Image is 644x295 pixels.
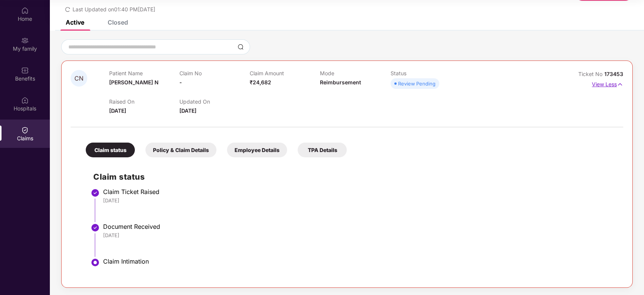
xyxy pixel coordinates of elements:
img: svg+xml;base64,PHN2ZyBpZD0iU3RlcC1BY3RpdmUtMzJ4MzIiIHhtbG5zPSJodHRwOi8vd3d3LnczLm9yZy8yMDAwL3N2Zy... [91,258,100,267]
span: Last Updated on 01:40 PM[DATE] [73,6,155,12]
p: Updated On [179,98,250,105]
span: [DATE] [109,107,126,114]
img: svg+xml;base64,PHN2ZyBpZD0iU3RlcC1Eb25lLTMyeDMyIiB4bWxucz0iaHR0cDovL3d3dy53My5vcmcvMjAwMC9zdmciIH... [91,188,100,197]
span: redo [65,6,70,12]
div: Employee Details [227,143,287,157]
div: TPA Details [298,143,347,157]
div: Active [66,19,84,26]
div: Policy & Claim Details [145,143,216,157]
h2: Claim status [93,171,616,183]
span: Ticket No [578,71,604,77]
div: [DATE] [103,232,616,239]
span: 173453 [604,71,623,77]
img: svg+xml;base64,PHN2ZyBpZD0iQ2xhaW0iIHhtbG5zPSJodHRwOi8vd3d3LnczLm9yZy8yMDAwL3N2ZyIgd2lkdGg9IjIwIi... [21,126,29,134]
span: [PERSON_NAME] N [109,79,159,85]
span: CN [74,75,83,82]
div: Claim status [86,143,135,157]
p: Patient Name [109,70,179,76]
div: [DATE] [103,197,616,204]
p: Claim Amount [250,70,320,76]
p: Claim No [179,70,250,76]
img: svg+xml;base64,PHN2ZyBpZD0iU2VhcmNoLTMyeDMyIiB4bWxucz0iaHR0cDovL3d3dy53My5vcmcvMjAwMC9zdmciIHdpZH... [238,44,244,50]
img: svg+xml;base64,PHN2ZyBpZD0iSG9zcGl0YWxzIiB4bWxucz0iaHR0cDovL3d3dy53My5vcmcvMjAwMC9zdmciIHdpZHRoPS... [21,96,29,104]
span: ₹24,682 [250,79,271,85]
p: View Less [592,78,623,88]
p: Mode [320,70,390,76]
span: [DATE] [179,107,196,114]
div: Closed [108,19,128,26]
div: Review Pending [398,80,436,87]
div: Document Received [103,223,616,230]
img: svg+xml;base64,PHN2ZyBpZD0iSG9tZSIgeG1sbnM9Imh0dHA6Ly93d3cudzMub3JnLzIwMDAvc3ZnIiB3aWR0aD0iMjAiIG... [21,7,29,14]
div: Claim Intimation [103,258,616,265]
img: svg+xml;base64,PHN2ZyBpZD0iU3RlcC1Eb25lLTMyeDMyIiB4bWxucz0iaHR0cDovL3d3dy53My5vcmcvMjAwMC9zdmciIH... [91,223,100,232]
img: svg+xml;base64,PHN2ZyBpZD0iQmVuZWZpdHMiIHhtbG5zPSJodHRwOi8vd3d3LnczLm9yZy8yMDAwL3N2ZyIgd2lkdGg9Ij... [21,67,29,74]
p: Raised On [109,98,179,105]
img: svg+xml;base64,PHN2ZyB4bWxucz0iaHR0cDovL3d3dy53My5vcmcvMjAwMC9zdmciIHdpZHRoPSIxNyIgaGVpZ2h0PSIxNy... [617,80,623,88]
p: Status [391,70,461,76]
img: svg+xml;base64,PHN2ZyB3aWR0aD0iMjAiIGhlaWdodD0iMjAiIHZpZXdCb3g9IjAgMCAyMCAyMCIgZmlsbD0ibm9uZSIgeG... [21,37,29,44]
div: Claim Ticket Raised [103,188,616,196]
span: Reimbursement [320,79,361,85]
span: - [179,79,182,85]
